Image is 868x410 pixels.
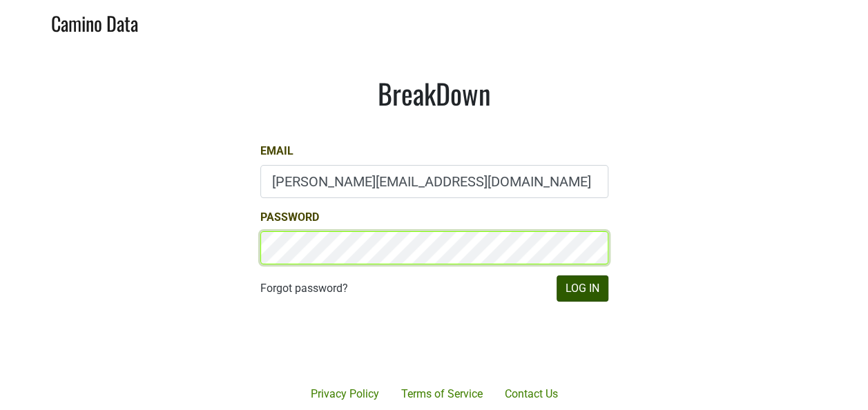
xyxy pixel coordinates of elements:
a: Forgot password? [260,280,348,297]
label: Password [260,209,319,226]
button: Log In [557,275,608,302]
a: Terms of Service [390,380,494,408]
h1: BreakDown [260,77,608,110]
a: Camino Data [51,6,138,38]
label: Email [260,143,293,159]
a: Privacy Policy [300,380,390,408]
a: Contact Us [494,380,569,408]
